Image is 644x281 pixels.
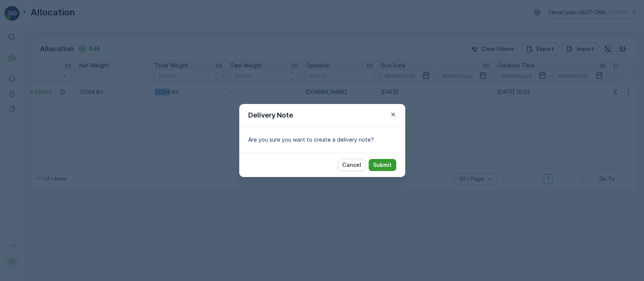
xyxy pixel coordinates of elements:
[342,161,361,169] p: Cancel
[369,159,396,171] button: Submit
[248,136,396,144] p: Are you sure you want to create a delivery note?
[373,161,392,169] p: Submit
[248,110,293,121] p: Delivery Note
[338,159,366,171] button: Cancel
